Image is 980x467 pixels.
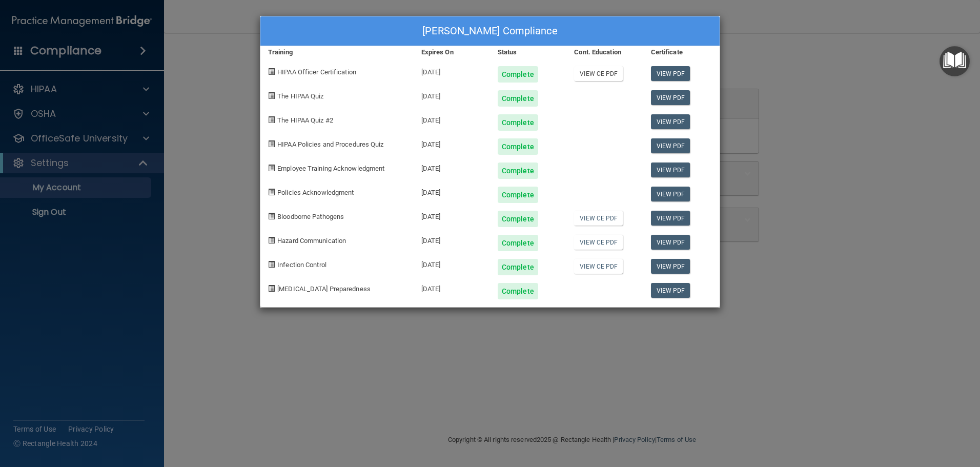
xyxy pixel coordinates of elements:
[498,235,538,251] div: Complete
[643,46,720,58] div: Certificate
[651,138,690,153] a: View PDF
[414,46,490,58] div: Expires On
[498,211,538,227] div: Complete
[414,203,490,227] div: [DATE]
[651,235,690,250] a: View PDF
[277,285,371,293] span: [MEDICAL_DATA] Preparedness
[414,275,490,299] div: [DATE]
[277,189,354,196] span: Policies Acknowledgment
[651,259,690,274] a: View PDF
[651,90,690,105] a: View PDF
[574,211,623,226] a: View CE PDF
[414,131,490,155] div: [DATE]
[277,261,326,269] span: Infection Control
[651,66,690,81] a: View PDF
[277,140,383,148] span: HIPAA Policies and Procedures Quiz
[498,114,538,131] div: Complete
[803,394,968,435] iframe: Drift Widget Chat Controller
[498,163,538,179] div: Complete
[277,237,346,245] span: Hazard Communication
[651,211,690,226] a: View PDF
[498,66,538,83] div: Complete
[414,83,490,107] div: [DATE]
[498,90,538,107] div: Complete
[260,16,720,46] div: [PERSON_NAME] Compliance
[498,283,538,299] div: Complete
[574,259,623,274] a: View CE PDF
[498,138,538,155] div: Complete
[277,213,344,220] span: Bloodborne Pathogens
[414,155,490,179] div: [DATE]
[277,165,384,172] span: Employee Training Acknowledgment
[277,92,323,100] span: The HIPAA Quiz
[414,107,490,131] div: [DATE]
[498,187,538,203] div: Complete
[490,46,566,58] div: Status
[566,46,643,58] div: Cont. Education
[260,46,414,58] div: Training
[277,68,356,76] span: HIPAA Officer Certification
[414,179,490,203] div: [DATE]
[651,187,690,201] a: View PDF
[498,259,538,275] div: Complete
[651,283,690,298] a: View PDF
[277,116,333,124] span: The HIPAA Quiz #2
[940,46,970,76] button: Open Resource Center
[651,163,690,177] a: View PDF
[574,66,623,81] a: View CE PDF
[651,114,690,129] a: View PDF
[414,227,490,251] div: [DATE]
[414,251,490,275] div: [DATE]
[574,235,623,250] a: View CE PDF
[414,58,490,83] div: [DATE]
